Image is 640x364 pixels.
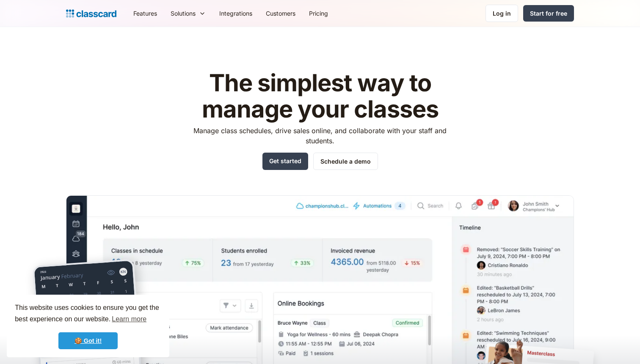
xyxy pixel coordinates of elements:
a: dismiss cookie message [58,332,118,349]
a: Features [127,4,164,23]
h1: The simplest way to manage your classes [186,70,455,122]
a: Schedule a demo [313,153,378,170]
a: home [66,8,116,19]
a: learn more about cookies [110,313,148,326]
a: Customers [259,4,302,23]
a: Log in [486,5,518,22]
a: Pricing [302,4,335,23]
div: cookieconsent [7,295,169,357]
div: Solutions [171,9,196,18]
div: Log in [493,9,511,18]
a: Integrations [212,4,259,23]
span: This website uses cookies to ensure you get the best experience on our website. [15,303,161,326]
a: Get started [262,153,308,170]
div: Solutions [164,4,212,23]
a: Start for free [523,5,574,22]
p: Manage class schedules, drive sales online, and collaborate with your staff and students. [186,126,455,146]
div: Start for free [530,9,567,18]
